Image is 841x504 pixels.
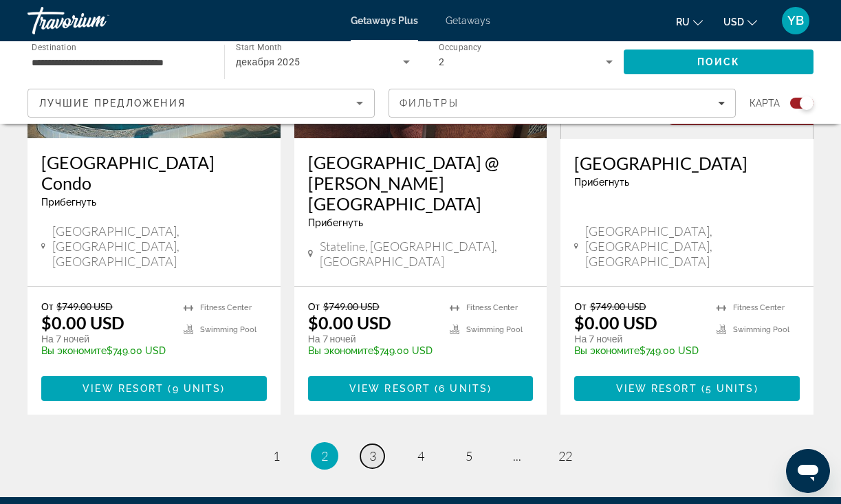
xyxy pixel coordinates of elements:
[676,12,703,32] button: Change language
[41,333,170,345] p: На 7 ночей
[28,3,165,39] a: Travorium
[574,376,800,401] button: View Resort(5 units)
[676,17,690,28] span: ru
[558,448,572,463] span: 22
[41,300,53,312] span: От
[83,383,164,394] span: View Resort
[351,15,418,26] a: Getaways Plus
[28,442,813,470] nav: Pagination
[723,17,744,28] span: USD
[697,56,741,67] span: Поиск
[41,197,96,208] span: Прибегнуть
[273,448,280,463] span: 1
[723,12,757,32] button: Change currency
[52,223,267,269] span: [GEOGRAPHIC_DATA], [GEOGRAPHIC_DATA], [GEOGRAPHIC_DATA]
[349,383,430,394] span: View Resort
[439,383,488,394] span: 6 units
[389,89,736,118] button: Filters
[323,300,380,312] span: $749.00 USD
[574,153,800,173] a: [GEOGRAPHIC_DATA]
[308,345,373,356] span: Вы экономите
[308,333,437,345] p: На 7 ночей
[616,383,697,394] span: View Resort
[750,94,780,113] span: карта
[585,223,800,269] span: [GEOGRAPHIC_DATA], [GEOGRAPHIC_DATA], [GEOGRAPHIC_DATA]
[417,448,424,463] span: 4
[446,15,490,26] a: Getaways
[400,98,459,109] span: Фильтры
[308,300,320,312] span: От
[466,325,523,334] span: Swimming Pool
[697,383,758,394] span: ( )
[308,376,534,401] button: View Resort(6 units)
[706,383,754,394] span: 5 units
[41,312,124,333] p: $0.00 USD
[369,448,376,463] span: 3
[574,177,629,188] span: Прибегнуть
[39,95,363,111] mat-select: Sort by
[308,345,437,356] p: $749.00 USD
[41,345,170,356] p: $749.00 USD
[574,345,703,356] p: $749.00 USD
[56,300,113,312] span: $749.00 USD
[41,152,267,193] a: [GEOGRAPHIC_DATA] Condo
[733,303,785,312] span: Fitness Center
[574,312,657,333] p: $0.00 USD
[439,56,444,67] span: 2
[200,325,256,334] span: Swimming Pool
[41,376,267,401] button: View Resort(9 units)
[786,449,830,493] iframe: Button to launch messaging window
[32,42,76,52] span: Destination
[321,448,328,463] span: 2
[173,383,221,394] span: 9 units
[164,383,225,394] span: ( )
[320,239,534,269] span: Stateline, [GEOGRAPHIC_DATA], [GEOGRAPHIC_DATA]
[430,383,492,394] span: ( )
[624,50,813,74] button: Search
[733,325,789,334] span: Swimming Pool
[308,312,391,333] p: $0.00 USD
[200,303,252,312] span: Fitness Center
[439,43,482,52] span: Occupancy
[778,6,813,35] button: User Menu
[466,448,472,463] span: 5
[787,14,804,28] span: YB
[574,345,640,356] span: Вы экономите
[32,54,206,71] input: Select destination
[236,43,282,52] span: Start Month
[466,303,518,312] span: Fitness Center
[39,98,186,109] span: Лучшие предложения
[513,448,521,463] span: ...
[308,152,534,214] a: [GEOGRAPHIC_DATA] @ [PERSON_NAME][GEOGRAPHIC_DATA]
[590,300,646,312] span: $749.00 USD
[308,217,363,228] span: Прибегнуть
[574,300,586,312] span: От
[574,333,703,345] p: На 7 ночей
[41,345,107,356] span: Вы экономите
[236,56,301,67] span: декабря 2025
